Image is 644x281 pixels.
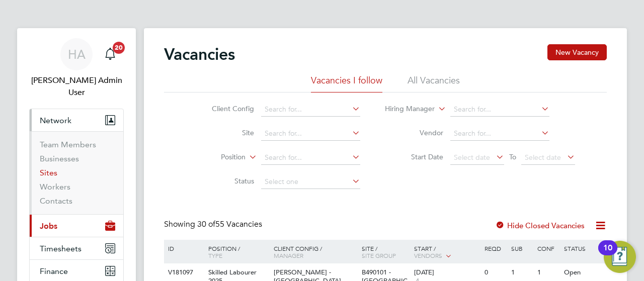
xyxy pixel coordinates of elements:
[68,48,86,61] span: HA
[208,251,222,259] span: Type
[359,240,412,264] div: Site /
[30,109,123,131] button: Network
[261,151,360,165] input: Search for...
[197,219,262,229] span: 55 Vacancies
[604,241,636,273] button: Open Resource Center, 10 new notifications
[166,240,201,257] div: ID
[561,240,605,257] div: Status
[40,140,96,149] a: Team Members
[40,221,57,231] span: Jobs
[506,150,519,163] span: To
[603,248,612,261] div: 10
[29,74,124,99] span: Hays Admin User
[40,168,57,177] a: Sites
[188,152,246,162] label: Position
[40,182,70,192] a: Workers
[414,268,479,277] div: [DATE]
[385,128,443,137] label: Vendor
[311,74,382,92] li: Vacancies I follow
[29,38,124,99] a: HA[PERSON_NAME] Admin User
[525,153,561,162] span: Select date
[535,240,561,257] div: Conf
[30,131,123,214] div: Network
[377,104,435,114] label: Hiring Manager
[100,38,120,70] a: 20
[30,215,123,237] button: Jobs
[30,237,123,259] button: Timesheets
[261,103,360,117] input: Search for...
[362,251,396,259] span: Site Group
[450,127,549,141] input: Search for...
[196,176,254,185] label: Status
[40,196,72,206] a: Contacts
[450,103,549,117] input: Search for...
[454,153,490,162] span: Select date
[261,127,360,141] input: Search for...
[164,219,264,230] div: Showing
[385,152,443,161] label: Start Date
[509,240,535,257] div: Sub
[412,240,482,265] div: Start /
[408,74,460,92] li: All Vacancies
[261,175,360,189] input: Select one
[482,240,508,257] div: Reqd
[271,240,359,264] div: Client Config /
[201,240,271,264] div: Position /
[414,251,442,259] span: Vendors
[164,44,235,64] h2: Vacancies
[495,221,585,230] label: Hide Closed Vacancies
[196,128,254,137] label: Site
[197,219,215,229] span: 30 of
[274,251,303,259] span: Manager
[196,104,254,113] label: Client Config
[547,44,607,60] button: New Vacancy
[40,154,79,163] a: Businesses
[40,266,68,276] span: Finance
[113,42,125,54] span: 20
[40,116,71,125] span: Network
[40,244,82,253] span: Timesheets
